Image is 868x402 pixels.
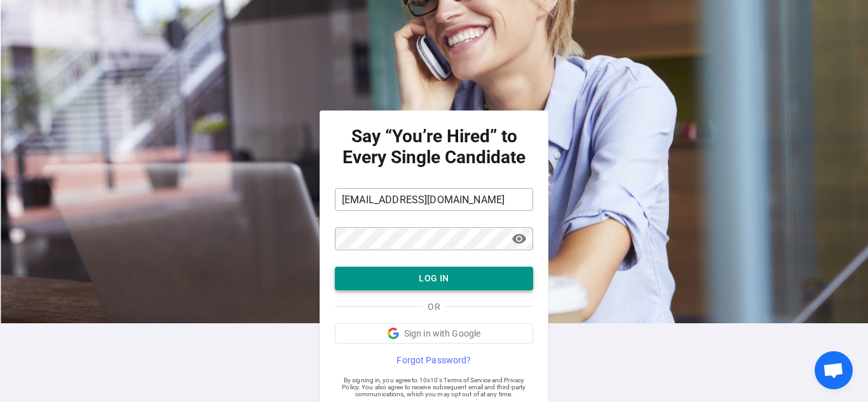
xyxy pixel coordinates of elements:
span: Sign in with Google [404,327,481,340]
span: visibility [512,231,527,246]
span: OR [428,300,440,313]
span: By signing in, you agree to 10x10's Terms of Service and Privacy Policy. You also agree to receiv... [335,377,533,398]
button: Sign in with Google [335,323,533,344]
input: Email Address* [335,189,533,210]
strong: Say “You’re Hired” to Every Single Candidate [335,126,533,168]
div: Open chat [815,351,853,389]
span: Forgot Password? [397,354,471,366]
button: LOG IN [335,267,533,290]
a: Forgot Password? [335,354,533,366]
